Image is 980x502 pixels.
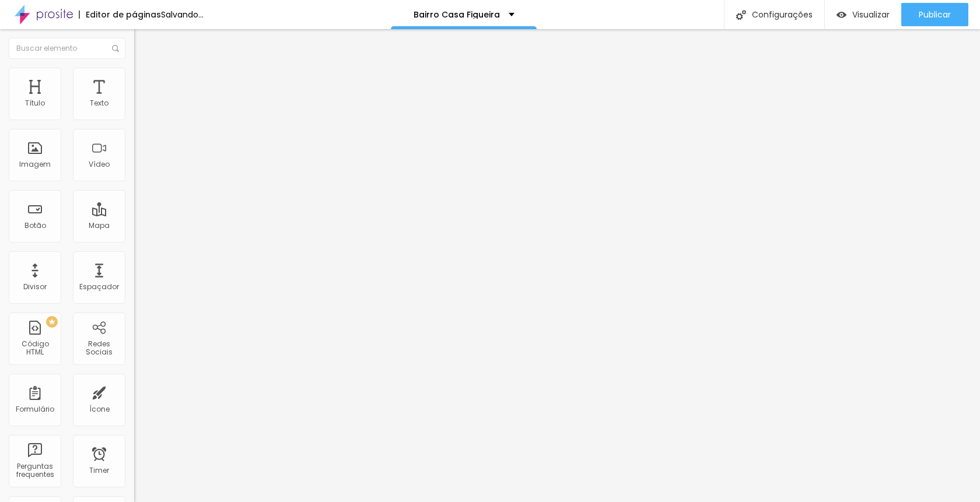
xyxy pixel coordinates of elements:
button: Visualizar [825,3,901,26]
div: Editor de páginas [79,10,161,19]
div: Perguntas frequentes [12,462,58,479]
div: Redes Sociais [76,340,122,357]
div: Salvando... [161,10,204,19]
img: view-1.svg [836,10,846,20]
div: Mapa [89,222,110,230]
img: Icone [112,45,119,52]
div: Botão [24,222,46,230]
div: Timer [89,466,109,475]
div: Código HTML [12,340,58,357]
p: Bairro Casa Figueira [414,10,500,19]
input: Buscar elemento [9,38,125,59]
div: Vídeo [89,160,110,168]
button: Publicar [901,3,968,26]
div: Ícone [89,405,110,413]
div: Título [25,99,45,107]
span: Visualizar [852,10,890,19]
div: Espaçador [79,283,119,291]
div: Divisor [23,283,47,291]
iframe: Editor [134,29,980,502]
div: Texto [90,99,108,107]
img: Icone [736,10,746,20]
div: Formulário [16,405,54,413]
span: Publicar [919,10,951,19]
div: Imagem [19,160,51,168]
